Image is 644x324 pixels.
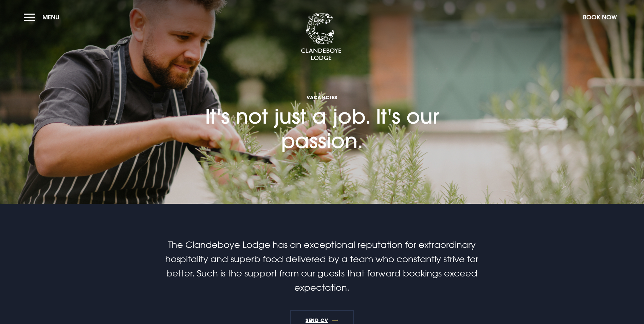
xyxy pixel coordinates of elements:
[24,10,63,24] button: Menu
[186,94,458,101] span: Vacancies
[160,238,483,295] p: The Clandeboye Lodge has an exceptional reputation for extraordinary hospitality and superb food ...
[579,10,620,24] button: Book Now
[186,54,458,153] h1: It's not just a job. It's our passion.
[301,13,342,61] img: Clandeboye Lodge
[42,13,59,21] span: Menu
